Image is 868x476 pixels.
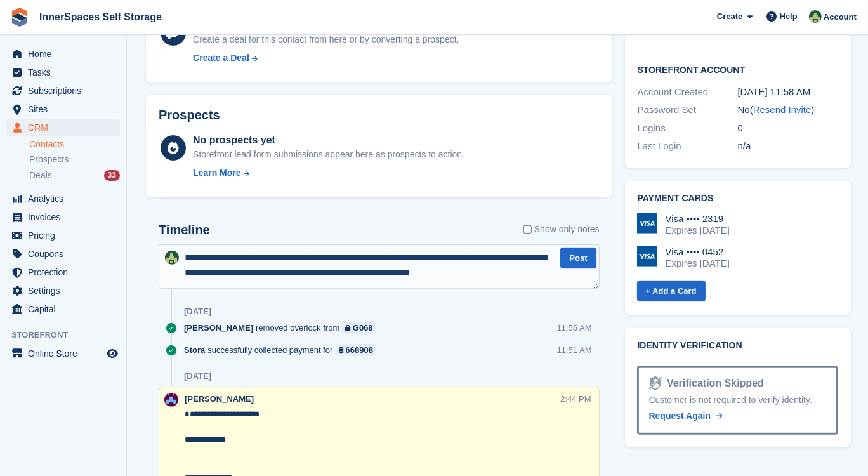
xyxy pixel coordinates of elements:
div: [DATE] [184,371,211,381]
div: Last Login [638,139,738,154]
span: Storefront [11,329,126,341]
div: Create a deal for this contact from here or by converting a prospect. [193,33,459,46]
div: Verification Skipped [662,376,764,391]
a: menu [6,263,120,281]
span: Home [28,45,104,63]
img: Identity Verification Ready [649,376,662,390]
a: menu [6,245,120,263]
a: Prospects [29,153,120,166]
span: Protection [28,263,104,281]
a: Deals 33 [29,169,120,182]
img: Visa Logo [637,246,657,267]
a: menu [6,82,120,100]
h2: Storefront Account [638,63,838,76]
img: Visa Logo [637,213,657,234]
div: 0 [738,121,838,136]
span: Subscriptions [28,82,104,100]
a: menu [6,45,120,63]
div: G068 [353,322,373,334]
div: successfully collected payment for [184,344,383,356]
span: Stora [184,344,205,356]
h2: Timeline [159,223,210,237]
a: menu [6,190,120,208]
a: Create a Deal [193,51,459,65]
span: Deals [29,169,52,182]
div: Expires [DATE] [666,258,730,269]
a: Resend Invite [753,104,812,115]
span: Request Again [649,411,711,421]
div: 33 [104,170,120,181]
a: menu [6,300,120,318]
h2: Identity verification [638,341,838,351]
h2: Prospects [159,108,220,122]
a: menu [6,282,120,300]
div: Learn More [193,166,240,180]
div: Visa •••• 0452 [666,246,730,258]
span: Capital [28,300,104,318]
div: No [738,103,838,117]
span: Account [824,11,857,23]
span: Help [780,10,798,23]
span: Invoices [28,208,104,226]
span: Analytics [28,190,104,208]
span: Tasks [28,63,104,81]
a: + Add a Card [637,281,706,301]
span: ( ) [750,104,815,115]
img: Paul Allo [164,393,178,407]
a: menu [6,119,120,136]
div: 11:55 AM [557,322,592,334]
div: 668908 [346,344,373,356]
span: [PERSON_NAME] [185,394,254,404]
a: G068 [342,322,376,334]
div: n/a [738,139,838,154]
input: Show only notes [523,223,532,236]
span: Pricing [28,227,104,244]
div: Customer is not required to verify identity. [649,393,826,407]
span: Sites [28,100,104,118]
div: Logins [638,121,738,136]
span: Prospects [29,154,69,166]
div: [DATE] [184,307,211,317]
div: Expires [DATE] [666,225,730,236]
a: menu [6,100,120,118]
div: 2:44 PM [560,393,591,405]
div: [DATE] 11:58 AM [738,85,838,100]
span: [PERSON_NAME] [184,322,253,334]
label: Show only notes [523,223,600,236]
a: menu [6,208,120,226]
img: stora-icon-8386f47178a22dfd0bd8f6a31ec36ba5ce8667c1dd55bd0f319d3a0aa187defe.svg [10,8,29,27]
span: Settings [28,282,104,300]
div: No prospects yet [193,133,464,148]
img: Paula Amey [165,251,179,265]
a: menu [6,227,120,244]
span: CRM [28,119,104,136]
a: 668908 [336,344,377,356]
span: Create [717,10,742,23]
a: Learn More [193,166,464,180]
a: menu [6,63,120,81]
div: Visa •••• 2319 [666,213,730,225]
div: removed overlock from [184,322,383,334]
div: 11:51 AM [557,344,592,356]
h2: Payment cards [638,194,838,204]
a: InnerSpaces Self Storage [34,6,167,27]
div: Account Created [638,85,738,100]
div: Create a Deal [193,51,249,65]
a: Preview store [105,346,120,361]
a: Contacts [29,138,120,150]
span: Coupons [28,245,104,263]
a: menu [6,345,120,362]
img: Paula Amey [809,10,822,23]
a: Request Again [649,409,723,423]
div: Storefront lead form submissions appear here as prospects to action. [193,148,464,161]
button: Post [560,248,596,268]
div: Password Set [638,103,738,117]
span: Online Store [28,345,104,362]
